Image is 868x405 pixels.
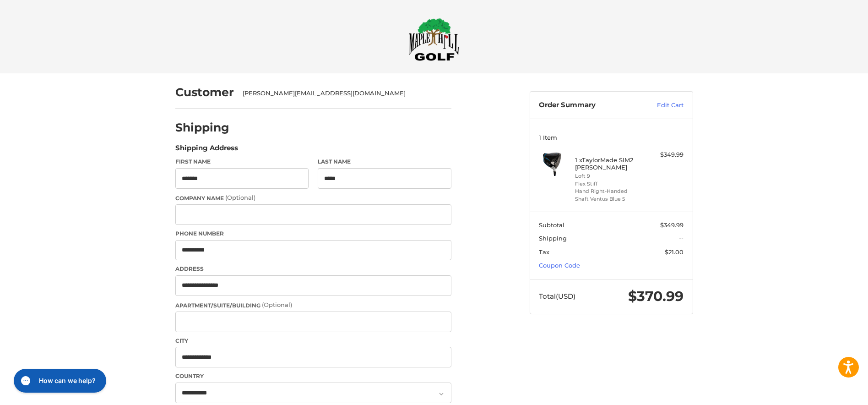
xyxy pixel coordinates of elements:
div: $349.99 [647,150,684,159]
label: Phone Number [175,230,451,238]
label: Address [175,265,451,273]
span: Total (USD) [539,292,575,301]
li: Flex Stiff [575,180,645,188]
h3: Order Summary [539,101,637,110]
legend: Shipping Address [175,143,238,158]
a: Edit Cart [637,101,684,110]
span: Subtotal [539,221,564,229]
label: Last Name [318,158,451,166]
iframe: Gorgias live chat messenger [9,366,109,396]
img: Maple Hill Golf [409,18,459,61]
h2: Customer [175,85,234,99]
h4: 1 x TaylorMade SIM2 [PERSON_NAME] [575,156,645,171]
label: City [175,337,451,345]
span: $349.99 [660,221,684,229]
label: Company Name [175,193,451,202]
label: Country [175,372,451,380]
small: (Optional) [225,194,255,201]
span: Tax [539,248,549,256]
li: Loft 9 [575,172,645,180]
li: Hand Right-Handed [575,187,645,195]
span: $370.99 [628,288,684,305]
label: First Name [175,158,309,166]
a: Coupon Code [539,262,580,269]
li: Shaft Ventus Blue 5 [575,195,645,203]
span: $21.00 [665,248,684,256]
div: [PERSON_NAME][EMAIL_ADDRESS][DOMAIN_NAME] [243,89,442,98]
span: Shipping [539,235,567,242]
label: Apartment/Suite/Building [175,301,451,310]
h2: Shipping [175,120,229,135]
h3: 1 Item [539,134,684,141]
span: -- [679,235,684,242]
small: (Optional) [262,301,292,308]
